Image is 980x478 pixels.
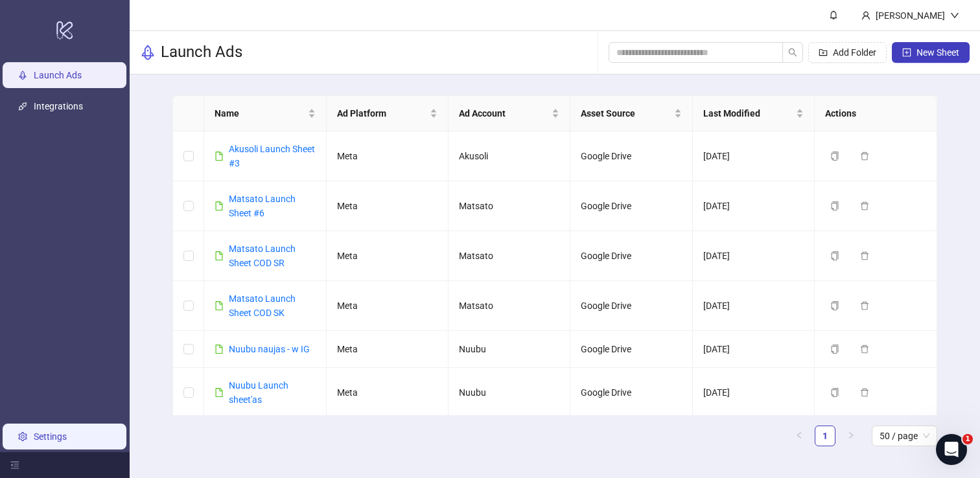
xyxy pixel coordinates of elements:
span: delete [860,251,869,260]
div: [PERSON_NAME] [870,8,950,23]
span: folder-add [819,48,828,57]
span: file [215,251,224,260]
span: Name [215,106,305,120]
td: Meta [327,231,449,281]
button: right [841,426,861,446]
a: Nuubu naujas - w IG [229,344,310,354]
span: 50 / page [880,426,929,446]
span: delete [860,152,869,161]
td: Google Drive [570,231,692,281]
td: Matsato [449,181,570,231]
span: Ad Platform [337,106,427,120]
span: bell [829,10,838,19]
span: file [215,301,224,310]
span: Add Folder [833,47,876,58]
td: Meta [327,131,449,181]
span: copy [830,152,839,161]
td: Nuubu [449,368,570,418]
span: Asset Source [581,106,671,120]
th: Actions [815,96,937,131]
td: Matsato [449,281,570,331]
a: Matsato Launch Sheet #6 [229,194,296,218]
th: Last Modified [693,96,815,131]
span: delete [860,301,869,310]
div: Page Size [872,426,937,446]
button: left [789,426,810,446]
iframe: Intercom live chat [936,434,967,465]
td: Matsato [449,231,570,281]
td: [DATE] [693,368,815,418]
td: Akusoli [449,131,570,181]
span: copy [830,388,839,397]
span: delete [860,388,869,397]
span: delete [860,201,869,211]
a: Matsato Launch Sheet COD SK [229,293,296,318]
td: [DATE] [693,281,815,331]
span: copy [830,201,839,211]
a: Akusoli Launch Sheet #3 [229,144,315,168]
h3: Launch Ads [161,42,242,63]
span: rocket [140,45,156,60]
td: Google Drive [570,131,692,181]
span: plus-square [902,48,911,57]
td: Google Drive [570,331,692,368]
td: [DATE] [693,181,815,231]
button: New Sheet [892,42,970,63]
td: Meta [327,281,449,331]
td: [DATE] [693,231,815,281]
a: Nuubu Launch sheet'as [229,380,288,405]
span: menu-fold [10,461,19,470]
th: Ad Account [449,96,570,131]
span: New Sheet [916,47,959,58]
td: Meta [327,181,449,231]
th: Asset Source [570,96,692,131]
span: Last Modified [703,106,793,120]
td: [DATE] [693,131,815,181]
th: Ad Platform [327,96,449,131]
span: delete [860,345,869,354]
span: copy [830,301,839,310]
li: Previous Page [789,426,810,446]
a: Matsato Launch Sheet COD SR [229,244,296,268]
span: file [215,345,224,354]
span: file [215,388,224,397]
td: Nuubu [449,331,570,368]
td: Google Drive [570,281,692,331]
button: Add Folder [808,42,887,63]
li: 1 [815,426,835,446]
span: search [788,48,797,57]
span: down [950,11,959,20]
span: right [847,431,855,439]
span: copy [830,345,839,354]
a: Integrations [34,101,83,111]
td: [DATE] [693,331,815,368]
a: Settings [34,431,67,442]
a: Launch Ads [34,70,82,80]
span: user [861,11,870,20]
span: 1 [962,434,973,444]
span: file [215,152,224,161]
span: Ad Account [459,106,549,120]
th: Name [204,96,326,131]
td: Google Drive [570,181,692,231]
td: Google Drive [570,368,692,418]
td: Meta [327,331,449,368]
span: copy [830,251,839,260]
li: Next Page [841,426,861,446]
td: Meta [327,368,449,418]
span: file [215,201,224,211]
a: 1 [815,426,835,446]
span: left [795,431,803,439]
